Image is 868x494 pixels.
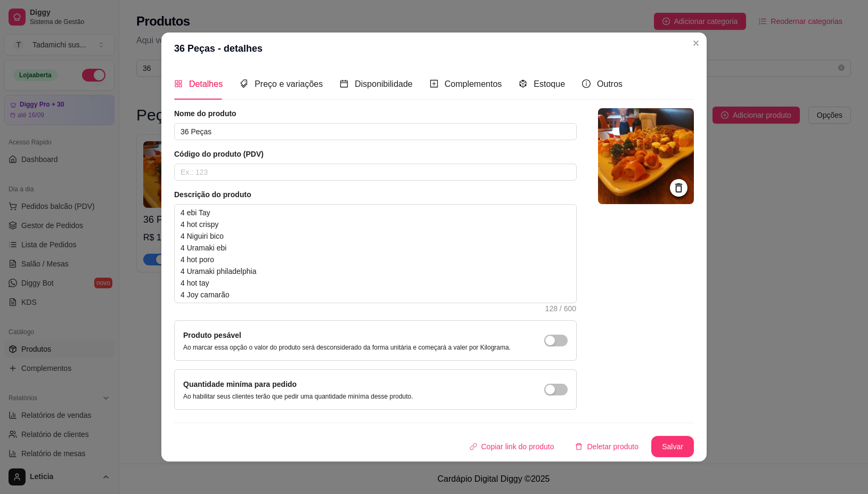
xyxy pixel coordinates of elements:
p: Ao habilitar seus clientes terão que pedir uma quantidade miníma desse produto. [183,392,413,401]
button: Salvar [651,436,694,457]
span: code-sandbox [519,79,527,88]
span: calendar [340,79,348,88]
span: appstore [174,79,183,88]
article: Código do produto (PDV) [174,149,577,159]
span: tags [240,79,248,88]
button: Close [687,35,705,52]
header: 36 Peças - detalhes [161,33,707,64]
p: Ao marcar essa opção o valor do produto será desconsiderado da forma unitária e começará a valer ... [183,343,511,352]
img: logo da loja [598,108,694,204]
span: Estoque [534,79,565,88]
article: Descrição do produto [174,189,577,200]
span: Disponibilidade [355,79,413,88]
input: Ex.: Hamburguer de costela [174,123,577,140]
span: info-circle [582,79,591,88]
span: Preço e variações [255,79,323,88]
span: Complementos [445,79,502,88]
span: plus-square [430,79,438,88]
label: Quantidade miníma para pedido [183,380,297,388]
span: Outros [597,79,623,88]
span: Detalhes [189,79,223,88]
button: Copiar link do produto [461,436,563,457]
span: delete [575,443,583,450]
label: Produto pesável [183,331,241,339]
button: deleteDeletar produto [567,436,647,457]
article: Nome do produto [174,108,577,119]
textarea: 4 ebi Tay 4 hot crispy 4 Niguiri bico 4 Uramaki ebi 4 hot poro 4 Uramaki philadelphia 4 hot tay 4... [175,205,576,303]
input: Ex.: 123 [174,164,577,181]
